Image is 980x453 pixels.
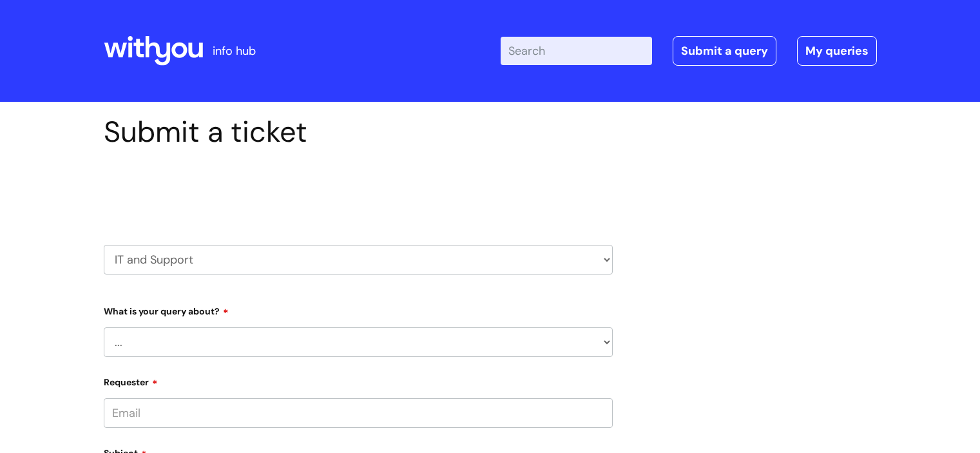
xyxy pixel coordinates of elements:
[104,179,613,203] h2: Select issue type
[104,302,613,317] label: What is your query about?
[501,37,652,65] input: Search
[104,372,613,388] label: Requester
[213,41,256,61] p: info hub
[104,398,613,428] input: Email
[104,115,613,149] h1: Submit a ticket
[797,36,877,66] a: My queries
[673,36,776,66] a: Submit a query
